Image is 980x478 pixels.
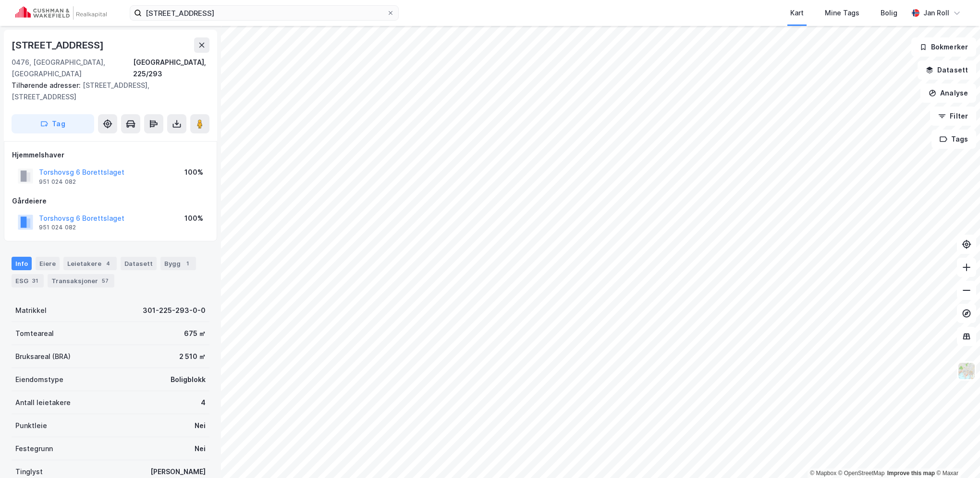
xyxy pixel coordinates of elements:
[63,257,117,270] div: Leietakere
[150,466,206,478] div: [PERSON_NAME]
[15,305,47,316] div: Matrikkel
[195,443,206,454] div: Nei
[810,470,836,477] a: Mapbox
[15,443,53,454] div: Festegrunn
[12,57,133,80] div: 0476, [GEOGRAPHIC_DATA], [GEOGRAPHIC_DATA]
[15,397,71,408] div: Antall leietakere
[838,470,885,477] a: OpenStreetMap
[48,274,114,287] div: Transaksjoner
[15,374,63,385] div: Eiendomstype
[142,6,387,20] input: Søk på adresse, matrikkel, gårdeiere, leietakere eller personer
[15,351,71,362] div: Bruksareal (BRA)
[12,195,209,207] div: Gårdeiere
[12,80,202,103] div: [STREET_ADDRESS], [STREET_ADDRESS]
[918,60,976,80] button: Datasett
[15,420,47,431] div: Punktleie
[920,84,976,103] button: Analyse
[143,305,206,316] div: 301-225-293-0-0
[887,470,935,477] a: Improve this map
[15,466,43,478] div: Tinglyst
[911,37,976,57] button: Bokmerker
[825,7,859,19] div: Mine Tags
[121,257,157,270] div: Datasett
[790,7,804,19] div: Kart
[195,420,206,431] div: Nei
[923,7,949,19] div: Jan Roll
[100,276,110,286] div: 57
[931,130,976,149] button: Tags
[103,259,113,268] div: 4
[160,257,196,270] div: Bygg
[15,6,107,20] img: cushman-wakefield-realkapital-logo.202ea83816669bd177139c58696a8fa1.svg
[39,178,76,186] div: 951 024 082
[15,328,54,339] div: Tomteareal
[932,432,980,478] div: Kontrollprogram for chat
[30,276,40,286] div: 31
[957,362,976,380] img: Z
[12,274,44,287] div: ESG
[12,114,94,133] button: Tag
[179,351,206,362] div: 2 510 ㎡
[39,224,76,231] div: 951 024 082
[184,213,203,224] div: 100%
[930,107,976,126] button: Filter
[12,37,106,53] div: [STREET_ADDRESS]
[133,57,209,80] div: [GEOGRAPHIC_DATA], 225/293
[183,259,192,268] div: 1
[184,328,206,339] div: 675 ㎡
[932,432,980,478] iframe: Chat Widget
[171,374,206,385] div: Boligblokk
[184,167,203,178] div: 100%
[201,397,206,408] div: 4
[36,257,60,270] div: Eiere
[12,257,32,270] div: Info
[12,81,83,89] span: Tilhørende adresser:
[881,7,897,19] div: Bolig
[12,149,209,161] div: Hjemmelshaver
